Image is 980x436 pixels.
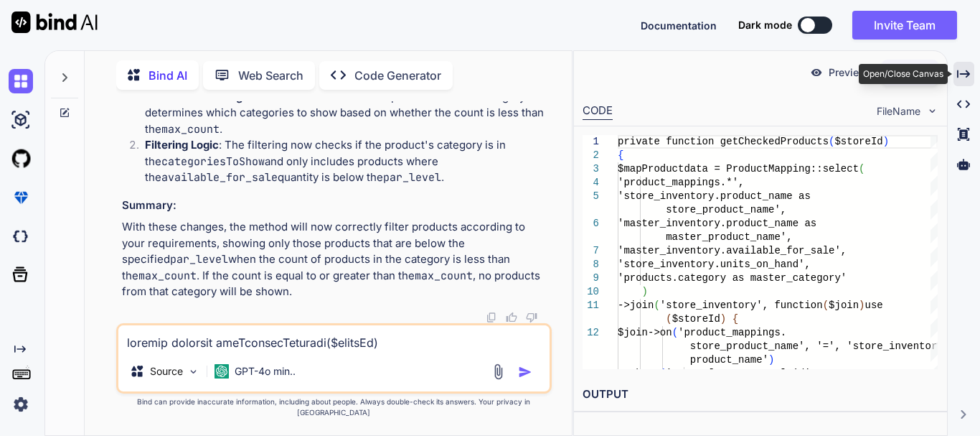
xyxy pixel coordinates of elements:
[9,69,33,93] img: chat
[672,313,720,325] span: $storeId
[415,269,473,283] code: max_count
[122,219,549,300] p: With these changes, the method will now correctly filter products according to your requirements,...
[583,367,599,381] div: 13
[583,272,599,285] div: 9
[834,136,882,147] span: $storeId
[583,162,599,176] div: 3
[666,313,672,325] span: (
[877,104,920,119] span: FileName
[187,366,199,378] img: Pick Models
[161,170,278,185] code: available_for_sale
[883,136,889,147] span: )
[9,185,33,210] img: premium
[486,312,497,323] img: copy
[618,163,859,175] span: $mapProductdata = ProductMapping::select
[829,136,834,147] span: (
[9,108,33,132] img: ai-studio
[583,299,599,312] div: 11
[235,364,296,379] p: GPT-4o min..
[583,103,613,120] div: CODE
[354,67,441,84] p: Code Generator
[641,19,717,32] span: Documentation
[583,149,599,162] div: 2
[618,327,672,338] span: $join->on
[859,300,864,311] span: )
[852,11,957,40] button: Invite Team
[583,285,599,299] div: 10
[642,286,648,297] span: )
[829,65,867,80] p: Preview
[618,136,829,147] span: private function getCheckedProducts
[145,138,219,152] strong: Filtering Logic
[138,269,197,283] code: max_count
[618,177,744,188] span: 'product_mappings.*',
[583,217,599,231] div: 6
[161,122,220,136] code: max_count
[238,67,303,84] p: Web Search
[574,378,947,412] h2: OUTPUT
[618,218,816,229] span: 'master_inventory.product_name as
[829,300,859,311] span: $join
[672,327,678,338] span: (
[618,149,623,161] span: {
[859,64,948,84] div: Open/Close Canvas
[583,244,599,258] div: 7
[690,354,768,366] span: product_name'
[583,258,599,272] div: 8
[9,392,33,417] img: settings
[11,11,98,33] img: Bind AI
[618,368,660,379] span: ->where
[618,190,811,202] span: 'store_inventory.product_name as
[618,259,811,270] span: 'store_inventory.units_on_hand',
[810,66,823,79] img: preview
[641,18,717,33] button: Documentation
[660,368,666,379] span: (
[738,18,792,32] span: Dark mode
[506,312,517,323] img: like
[768,354,774,366] span: )
[170,252,228,266] code: par_level
[9,224,33,249] img: darkCloudIdeIcon
[654,300,659,311] span: (
[618,300,654,311] span: ->join
[690,340,949,352] span: store_product_name', '=', 'store_inventory.
[490,363,507,380] img: attachment
[149,67,187,84] p: Bind AI
[116,396,552,418] p: Bind can provide inaccurate information, including about people. Always double-check its answers....
[133,89,549,138] li: : The code now counts the products in each category and determines which categories to show based...
[145,90,252,103] strong: Product Count Logic
[215,364,229,379] img: GPT-4o mini
[823,300,829,311] span: (
[583,176,599,190] div: 4
[583,190,599,203] div: 5
[618,272,847,284] span: 'products.category as master_category'
[666,231,792,243] span: master_product_name',
[9,147,33,171] img: githubLight
[678,327,786,338] span: 'product_mappings.
[518,365,532,379] img: icon
[122,198,549,214] h3: Summary:
[666,368,816,379] span: 'store_[DOMAIN_NAME]_id',
[526,312,537,323] img: dislike
[865,300,883,311] span: use
[583,135,599,149] div: 1
[161,154,265,169] code: categoriesToShow
[732,313,738,325] span: {
[859,163,864,175] span: (
[583,326,599,340] div: 12
[133,137,549,186] li: : The filtering now checks if the product's category is in the and only includes products where t...
[666,204,786,215] span: store_product_name',
[383,170,441,185] code: par_level
[618,245,847,256] span: 'master_inventory.available_for_sale',
[150,364,183,379] p: Source
[720,313,726,325] span: )
[926,105,938,117] img: chevron down
[660,300,823,311] span: 'store_inventory', function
